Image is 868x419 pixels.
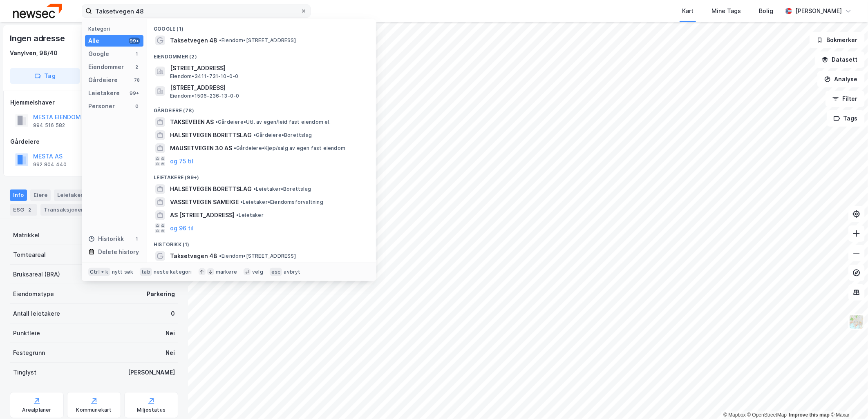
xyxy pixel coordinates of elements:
[789,412,830,418] a: Improve this map
[13,328,40,338] div: Punktleie
[170,143,232,153] span: MAUSETVEGEN 30 AS
[252,269,263,275] div: velg
[10,32,66,45] div: Ingen adresse
[88,36,99,46] div: Alle
[10,137,178,147] div: Gårdeiere
[112,269,134,275] div: nytt søk
[170,93,239,99] span: Eiendom • 1506-236-13-0-0
[849,314,864,330] img: Z
[129,90,140,96] div: 99+
[13,270,60,279] div: Bruksareal (BRA)
[170,36,217,45] span: Taksetvegen 48
[134,103,140,109] div: 0
[13,4,62,18] img: newsec-logo.f6e21ccffca1b3a03d2d.png
[171,309,175,319] div: 0
[253,186,256,192] span: •
[219,253,221,259] span: •
[170,73,239,80] span: Eiendom • 3411-731-10-0-0
[88,234,124,244] div: Historikk
[215,119,331,125] span: Gårdeiere • Utl. av egen/leid fast eiendom el.
[166,348,175,358] div: Nei
[147,19,376,34] div: Google (1)
[76,407,112,413] div: Kommunekart
[236,212,264,218] span: Leietaker
[10,68,80,84] button: Tag
[170,184,252,194] span: HALSETVEGEN BORETTSLAG
[170,83,366,93] span: [STREET_ADDRESS]
[166,328,175,338] div: Nei
[270,268,282,276] div: esc
[54,189,89,201] div: Leietakere
[154,269,192,275] div: neste kategori
[170,210,235,220] span: AS [STREET_ADDRESS]
[13,309,60,319] div: Antall leietakere
[170,117,214,127] span: TAKSEVEIEN AS
[134,64,140,70] div: 2
[723,412,746,418] a: Mapbox
[137,407,166,413] div: Miljøstatus
[13,289,54,299] div: Eiendomstype
[170,63,366,73] span: [STREET_ADDRESS]
[10,48,58,58] div: Vanylven, 98/40
[170,130,252,140] span: HALSETVEGEN BORETTSLAG
[128,368,175,377] div: [PERSON_NAME]
[88,75,118,85] div: Gårdeiere
[13,348,45,358] div: Festegrunn
[147,47,376,62] div: Eiendommer (2)
[10,204,37,216] div: ESG
[170,223,194,233] button: og 96 til
[33,122,65,129] div: 994 516 582
[26,206,34,214] div: 2
[129,38,140,44] div: 99+
[170,197,239,207] span: VASSETVEGEN SAMEIGE
[88,62,124,72] div: Eiendommer
[134,51,140,57] div: 1
[134,236,140,242] div: 1
[10,189,27,201] div: Info
[147,235,376,250] div: Historikk (1)
[711,6,741,16] div: Mine Tags
[88,101,115,111] div: Personer
[284,269,300,275] div: avbryt
[827,380,868,419] div: Kontrollprogram for chat
[825,91,865,107] button: Filter
[219,253,296,259] span: Eiendom • [STREET_ADDRESS]
[147,289,175,299] div: Parkering
[33,161,67,168] div: 992 804 440
[253,132,312,138] span: Gårdeiere • Borettslag
[817,71,865,87] button: Analyse
[98,247,139,257] div: Delete history
[827,380,868,419] iframe: Chat Widget
[22,407,51,413] div: Arealplaner
[253,186,311,192] span: Leietaker • Borettslag
[147,101,376,116] div: Gårdeiere (78)
[170,251,217,261] span: Taksetvegen 48
[219,37,296,44] span: Eiendom • [STREET_ADDRESS]
[219,37,221,43] span: •
[134,77,140,83] div: 78
[236,212,239,218] span: •
[88,49,109,59] div: Google
[88,268,110,276] div: Ctrl + k
[10,98,178,107] div: Hjemmelshaver
[40,204,96,216] div: Transaksjoner
[759,6,773,16] div: Bolig
[810,32,865,48] button: Bokmerker
[140,268,152,276] div: tab
[13,368,36,377] div: Tinglyst
[88,88,120,98] div: Leietakere
[234,145,236,151] span: •
[815,51,865,68] button: Datasett
[216,269,237,275] div: markere
[13,250,46,260] div: Tomteareal
[234,145,345,152] span: Gårdeiere • Kjøp/salg av egen fast eiendom
[147,168,376,183] div: Leietakere (99+)
[30,189,51,201] div: Eiere
[827,110,865,127] button: Tags
[240,199,243,205] span: •
[795,6,842,16] div: [PERSON_NAME]
[170,156,193,166] button: og 75 til
[682,6,694,16] div: Kart
[13,230,40,240] div: Matrikkel
[215,119,218,125] span: •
